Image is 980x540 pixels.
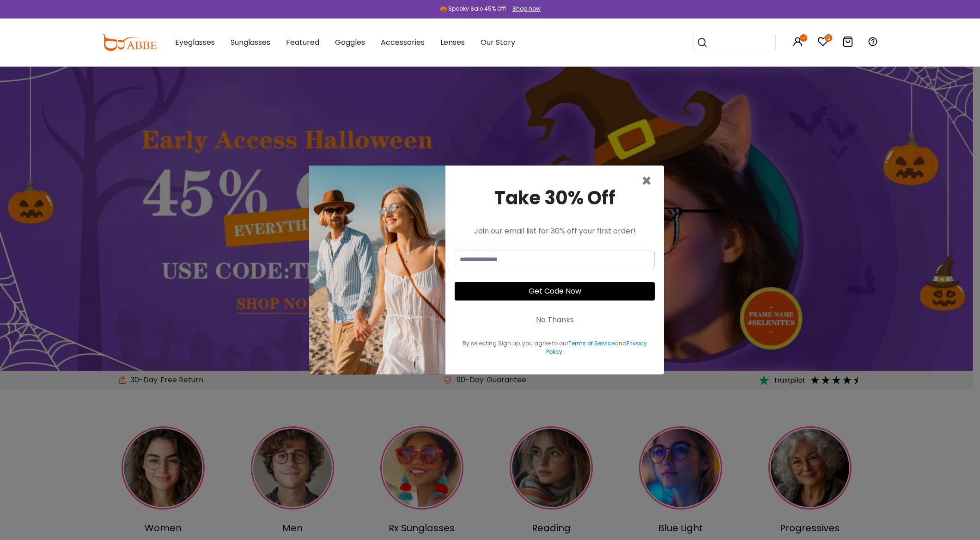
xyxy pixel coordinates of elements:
[309,166,445,374] img: welcome
[175,37,215,48] span: Eyeglasses
[335,37,365,48] span: Goggles
[455,184,655,212] div: Take 30% Off
[102,34,157,51] img: abbeglasses.com
[286,37,319,48] span: Featured
[508,5,541,12] a: Shop now
[825,34,832,42] i: 12
[381,37,425,48] span: Accessories
[481,37,515,48] span: Our Story
[231,37,270,48] span: Sunglasses
[512,5,541,13] div: Shop now
[455,339,655,356] div: By selecting Sign up, you agree to our and .
[546,339,647,356] a: Privacy Policy
[641,169,652,193] span: ×
[568,339,615,347] a: Terms of Service
[440,37,465,48] span: Lenses
[455,226,655,237] div: Join our email list for 30% off your first order!
[440,5,506,13] div: 🎃 Spooky Sale 45% Off!
[536,314,574,325] div: No Thanks
[641,173,652,190] button: Close
[817,38,828,49] a: 12
[455,282,655,301] button: Get Code Now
